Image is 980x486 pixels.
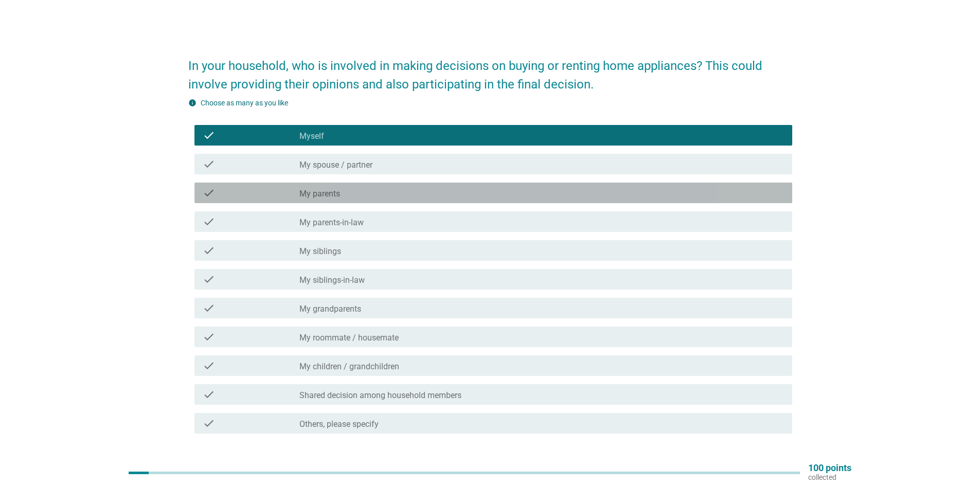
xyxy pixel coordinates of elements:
label: My spouse / partner [299,160,372,170]
i: check [203,417,215,429]
i: info [188,99,197,107]
i: check [203,158,215,170]
i: check [203,388,215,401]
h2: In your household, who is involved in making decisions on buying or renting home appliances? This... [188,46,792,94]
i: check [203,244,215,257]
label: Myself [299,131,324,141]
i: check [203,331,215,343]
label: Others, please specify [299,419,379,429]
i: check [203,215,215,228]
label: My siblings-in-law [299,275,365,285]
label: My siblings [299,246,341,257]
label: My grandparents [299,304,361,314]
label: Shared decision among household members [299,390,461,401]
label: My roommate / housemate [299,333,399,343]
label: My children / grandchildren [299,362,399,372]
i: check [203,302,215,314]
label: Choose as many as you like [201,99,288,107]
i: check [203,359,215,372]
i: check [203,187,215,199]
p: 100 points [808,463,851,473]
i: check [203,129,215,141]
i: check [203,273,215,285]
p: collected [808,473,851,482]
label: My parents-in-law [299,218,364,228]
label: My parents [299,189,340,199]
